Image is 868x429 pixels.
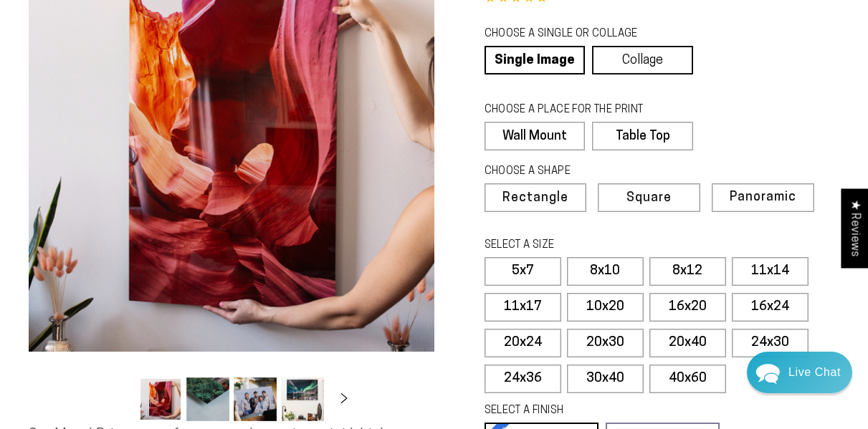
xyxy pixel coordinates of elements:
button: Load image 1 in gallery view [139,377,182,421]
label: 24x36 [485,365,561,393]
div: Chat widget toggle [747,352,852,393]
label: 30x40 [567,365,644,393]
legend: CHOOSE A SHAPE [485,164,682,180]
legend: SELECT A FINISH [485,403,692,419]
legend: CHOOSE A PLACE FOR THE PRINT [485,102,680,118]
span: Rectangle [502,192,568,205]
button: Load image 4 in gallery view [281,377,324,421]
button: Load image 3 in gallery view [234,377,277,421]
label: 16x24 [732,293,809,322]
span: Panoramic [730,191,796,204]
label: 11x14 [732,257,809,286]
legend: SELECT A SIZE [485,238,692,254]
label: 5x7 [485,257,561,286]
label: 20x30 [567,329,644,357]
label: 11x17 [485,293,561,322]
div: Click to open Judge.me floating reviews tab [841,188,868,268]
label: Table Top [592,122,693,150]
legend: CHOOSE A SINGLE OR COLLAGE [485,26,679,42]
button: Load image 2 in gallery view [186,377,229,421]
label: 24x30 [732,329,809,357]
label: 8x12 [649,257,726,286]
button: Slide left [103,383,135,415]
label: 16x20 [649,293,726,322]
label: 20x24 [485,329,561,357]
label: Wall Mount [485,122,586,150]
label: 20x40 [649,329,726,357]
div: Contact Us Directly [788,352,841,393]
span: Square [626,192,672,205]
label: 10x20 [567,293,644,322]
a: Collage [592,46,693,74]
a: Single Image [485,46,586,74]
label: 8x10 [567,257,644,286]
label: 40x60 [649,365,726,393]
button: Slide right [328,383,360,415]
